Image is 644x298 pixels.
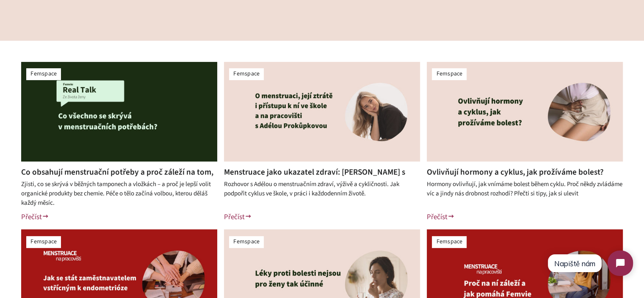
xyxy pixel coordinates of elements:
[436,237,462,246] a: Femspace
[21,180,217,207] div: Zjisti, co se skrývá v běžných tamponech a vložkách – a proč je lepší volit organické produkty be...
[427,62,623,162] img: Ovlivňují hormony a cyklus, jak prožíváme bolest?
[21,212,49,222] a: Přečíst
[30,70,57,78] a: Femspace
[540,243,640,283] iframe: Tidio Chat
[427,166,604,178] a: Ovlivňují hormony a cyklus, jak prožíváme bolest?
[436,70,462,78] a: Femspace
[427,180,623,207] div: Hormony ovlivňují, jak vnímáme bolest během cyklu. Proč někdy zvládáme víc a jindy nás drobnost r...
[30,237,57,246] a: Femspace
[233,70,260,78] a: Femspace
[224,62,420,162] img: Menstruace jako ukazatel zdraví: Rozhovor s Adélou o cyklu, stravě a podpoře ve škole i v práci
[427,212,455,222] a: Přečíst
[21,62,217,162] img: Co obsahují menstruační potřeby a proč záleží na tom, co si dáváš do těla?
[233,237,260,246] a: Femspace
[224,180,420,207] div: Rozhovor s Adélou o menstruačním zdraví, výživě a cykličnosti. Jak podpořit cyklus ve škole, v pr...
[224,212,252,222] a: Přečíst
